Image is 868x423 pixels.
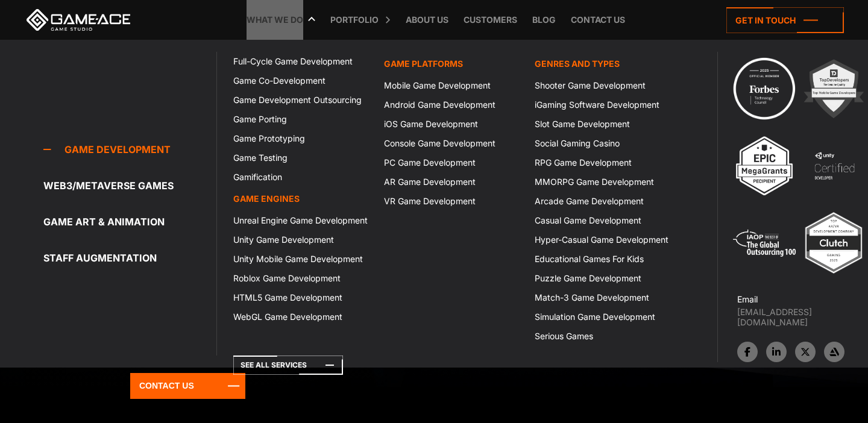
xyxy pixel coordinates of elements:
[226,71,377,90] a: Game Co-Development
[527,327,678,346] a: Serious Games
[731,133,797,199] img: 3
[731,55,797,122] img: Technology council badge program ace 2025 game ace
[226,90,377,110] a: Game Development Outsourcing
[377,134,527,153] a: Console Game Development
[43,210,216,234] a: Game Art & Animation
[377,153,527,172] a: PC Game Development
[226,288,377,307] a: HTML5 Game Development
[43,137,216,161] a: Game development
[527,249,678,269] a: Educational Games For Kids
[527,192,678,211] a: Arcade Game Development
[527,172,678,192] a: MMORPG Game Development
[226,148,377,168] a: Game Testing
[527,114,678,134] a: Slot Game Development
[377,52,527,76] a: Game platforms
[130,373,245,399] a: Contact Us
[527,288,678,307] a: Match-3 Game Development
[43,246,216,270] a: Staff Augmentation
[527,76,678,95] a: Shooter Game Development
[233,356,343,375] a: See All Services
[527,307,678,327] a: Simulation Game Development
[226,187,377,211] a: Game Engines
[527,134,678,153] a: Social Gaming Casino
[377,114,527,134] a: iOS Game Development
[800,210,867,276] img: Top ar vr development company gaming 2025 game ace
[527,95,678,114] a: iGaming Software Development
[226,129,377,148] a: Game Prototyping
[527,230,678,249] a: Hyper-Casual Game Development
[226,249,377,269] a: Unity Mobile Game Development
[527,52,678,76] a: Genres and Types
[226,52,377,71] a: Full-Cycle Game Development
[377,95,527,114] a: Android Game Development
[731,210,797,276] img: 5
[377,192,527,211] a: VR Game Development
[800,55,867,122] img: 2
[737,307,868,327] a: [EMAIL_ADDRESS][DOMAIN_NAME]
[226,211,377,230] a: Unreal Engine Game Development
[226,230,377,249] a: Unity Game Development
[726,7,844,33] a: Get in touch
[226,168,377,187] a: Gamification
[377,76,527,95] a: Mobile Game Development
[527,153,678,172] a: RPG Game Development
[801,133,867,199] img: 4
[226,307,377,327] a: WebGL Game Development
[737,294,758,304] strong: Email
[527,211,678,230] a: Casual Game Development
[43,174,216,198] a: Web3/Metaverse Games
[226,269,377,288] a: Roblox Game Development
[527,269,678,288] a: Puzzle Game Development
[377,172,527,192] a: AR Game Development
[226,110,377,129] a: Game Porting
